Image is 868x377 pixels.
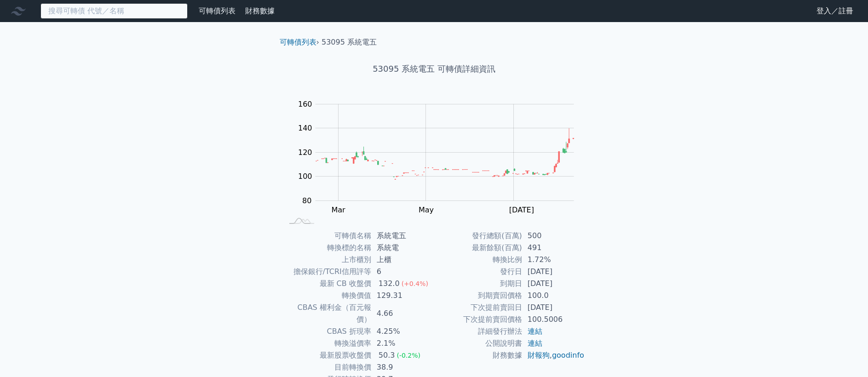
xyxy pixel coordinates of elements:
[283,278,371,290] td: 最新 CB 收盤價
[434,278,522,290] td: 到期日
[283,266,371,278] td: 擔保銀行/TCRI信用評等
[245,6,275,15] a: 財務數據
[331,206,345,214] tspan: Mar
[434,326,522,337] td: 詳細發行辦法
[40,3,188,19] input: 搜尋可轉債 代號／名稱
[371,290,434,302] td: 129.31
[283,337,371,349] td: 轉換溢價率
[528,339,542,348] a: 連結
[522,266,585,278] td: [DATE]
[293,100,588,233] g: Chart
[283,242,371,254] td: 轉換標的名稱
[522,349,585,361] td: ,
[434,230,522,242] td: 發行總額(百萬)
[552,351,584,360] a: goodinfo
[522,290,585,302] td: 100.0
[509,206,534,214] tspan: [DATE]
[522,254,585,266] td: 1.72%
[528,351,550,360] a: 財報狗
[298,124,312,132] tspan: 140
[522,242,585,254] td: 491
[434,266,522,278] td: 發行日
[402,280,428,287] span: (+0.4%)
[283,349,371,361] td: 最新股票收盤價
[298,148,312,157] tspan: 120
[377,349,397,361] div: 50.3
[397,352,420,359] span: (-0.2%)
[371,230,434,242] td: 系統電五
[371,337,434,349] td: 2.1%
[283,326,371,337] td: CBAS 折現率
[272,63,596,75] h1: 53095 系統電五 可轉債詳細資訊
[419,206,434,214] tspan: May
[822,333,868,377] iframe: Chat Widget
[434,290,522,302] td: 到期賣回價格
[377,278,402,290] div: 132.0
[280,37,319,48] li: ›
[371,242,434,254] td: 系統電
[280,38,316,46] a: 可轉債列表
[434,349,522,361] td: 財務數據
[434,337,522,349] td: 公開說明書
[434,302,522,314] td: 下次提前賣回日
[371,254,434,266] td: 上櫃
[283,230,371,242] td: 可轉債名稱
[809,4,861,18] a: 登入／註冊
[434,254,522,266] td: 轉換比例
[371,266,434,278] td: 6
[371,361,434,373] td: 38.9
[522,314,585,326] td: 100.5006
[298,100,312,109] tspan: 160
[283,302,371,326] td: CBAS 權利金（百元報價）
[322,37,377,48] li: 53095 系統電五
[371,326,434,337] td: 4.25%
[298,172,312,181] tspan: 100
[283,361,371,373] td: 目前轉換價
[434,242,522,254] td: 最新餘額(百萬)
[522,302,585,314] td: [DATE]
[371,302,434,326] td: 4.66
[302,196,311,205] tspan: 80
[434,314,522,326] td: 下次提前賣回價格
[522,278,585,290] td: [DATE]
[528,327,542,336] a: 連結
[199,6,236,15] a: 可轉債列表
[522,230,585,242] td: 500
[283,290,371,302] td: 轉換價值
[283,254,371,266] td: 上市櫃別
